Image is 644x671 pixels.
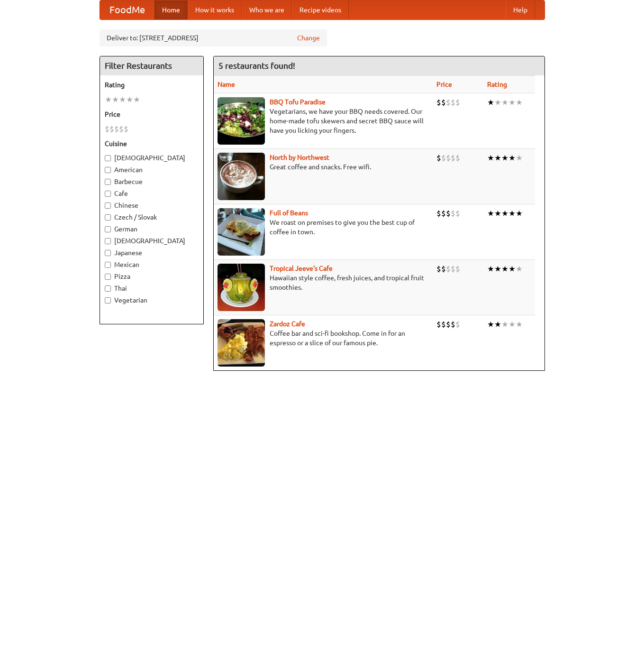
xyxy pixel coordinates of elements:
a: Zardoz Cafe [270,320,305,328]
input: Pizza [105,274,111,280]
a: Price [436,81,452,88]
h4: Filter Restaurants [100,56,203,75]
li: ★ [487,153,494,163]
li: $ [441,319,446,330]
li: $ [451,319,455,330]
li: ★ [516,319,523,330]
li: $ [441,97,446,108]
li: ★ [112,94,119,105]
input: Japanese [105,250,111,256]
li: $ [436,264,441,274]
li: $ [451,153,455,163]
input: Czech / Slovak [105,214,111,221]
img: beans.jpg [218,208,265,256]
li: $ [436,153,441,163]
ng-pluralize: 5 restaurants found! [218,61,295,70]
input: American [105,167,111,173]
li: $ [446,264,451,274]
li: ★ [508,153,516,163]
img: north.jpg [218,153,265,200]
a: North by Northwest [270,154,329,161]
a: Full of Beans [270,209,308,217]
input: Thai [105,285,111,292]
a: Name [218,81,235,88]
label: Czech / Slovak [105,212,199,222]
li: $ [455,153,460,163]
img: tofuparadise.jpg [218,97,265,145]
li: ★ [516,153,523,163]
label: Japanese [105,248,199,257]
a: Rating [487,81,507,88]
li: $ [109,124,114,134]
li: $ [455,264,460,274]
li: $ [436,319,441,330]
li: ★ [501,153,508,163]
input: Mexican [105,262,111,268]
li: $ [451,97,455,108]
label: Mexican [105,260,199,269]
h5: Price [105,110,199,119]
input: Barbecue [105,179,111,185]
li: $ [446,153,451,163]
img: zardoz.jpg [218,319,265,367]
li: ★ [105,94,112,105]
input: [DEMOGRAPHIC_DATA] [105,238,111,244]
li: ★ [133,94,140,105]
li: $ [441,264,446,274]
a: Help [506,0,535,19]
input: Chinese [105,202,111,209]
b: BBQ Tofu Paradise [270,98,326,106]
li: $ [446,97,451,108]
li: $ [114,124,119,134]
li: ★ [516,208,523,219]
li: $ [436,208,441,219]
input: Vegetarian [105,297,111,303]
p: Great coffee and snacks. Free wifi. [218,162,429,172]
li: ★ [516,97,523,108]
label: American [105,165,199,175]
li: $ [446,208,451,219]
li: $ [455,208,460,219]
label: [DEMOGRAPHIC_DATA] [105,236,199,246]
li: $ [451,208,455,219]
a: Recipe videos [292,0,349,19]
a: How it works [188,0,242,19]
li: $ [119,124,124,134]
p: Hawaiian style coffee, fresh juices, and tropical fruit smoothies. [218,273,429,292]
a: Home [154,0,188,19]
li: ★ [487,97,494,108]
li: ★ [501,319,508,330]
li: ★ [508,319,516,330]
h5: Cuisine [105,139,199,148]
li: $ [436,97,441,108]
li: $ [124,124,128,134]
label: Barbecue [105,177,199,186]
img: jeeves.jpg [218,264,265,311]
li: $ [455,319,460,330]
li: ★ [119,94,126,105]
li: ★ [508,97,516,108]
label: Pizza [105,272,199,281]
label: Cafe [105,189,199,198]
p: Coffee bar and sci-fi bookshop. Come in for an espresso or a slice of our famous pie. [218,329,429,348]
li: ★ [494,319,501,330]
label: [DEMOGRAPHIC_DATA] [105,153,199,163]
li: ★ [494,97,501,108]
li: $ [451,264,455,274]
li: ★ [487,208,494,219]
input: German [105,226,111,232]
label: Vegetarian [105,295,199,305]
a: Change [297,33,320,43]
a: FoodMe [100,0,154,19]
li: ★ [126,94,133,105]
li: $ [441,153,446,163]
li: ★ [508,208,516,219]
li: ★ [516,264,523,274]
li: $ [446,319,451,330]
li: ★ [494,208,501,219]
li: ★ [494,264,501,274]
li: ★ [487,319,494,330]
